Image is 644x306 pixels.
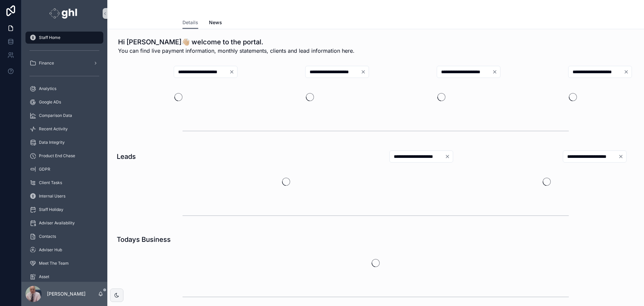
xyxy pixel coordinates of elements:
[39,86,56,91] span: Analytics
[25,110,103,122] a: Comparison Data
[25,257,103,269] a: Meet The Team
[492,69,500,75] button: Clear
[229,69,237,75] button: Clear
[39,180,62,185] span: Client Tasks
[39,193,65,199] span: Internal Users
[182,16,198,29] a: Details
[39,153,75,159] span: Product End Chase
[39,234,56,239] span: Contacts
[47,291,86,297] p: [PERSON_NAME]
[25,150,103,162] a: Product End Chase
[25,96,103,108] a: Google ADs
[25,190,103,202] a: Internal Users
[361,69,369,75] button: Clear
[39,35,60,40] span: Staff Home
[39,99,61,105] span: Google ADs
[25,32,103,44] a: Staff Home
[39,220,75,226] span: Adviser Availability
[445,154,453,159] button: Clear
[39,60,54,66] span: Finance
[25,230,103,243] a: Contacts
[25,217,103,229] a: Adviser Availability
[117,235,171,244] h1: Todays Business
[118,37,355,47] h1: Hi [PERSON_NAME]👋🏼 welcome to the portal.
[39,261,69,266] span: Meet The Team
[39,140,65,145] span: Data Integrity
[21,27,107,282] div: scrollable content
[25,271,103,283] a: Asset
[209,16,222,30] a: News
[39,247,62,253] span: Adviser Hub
[25,177,103,189] a: Client Tasks
[25,123,103,135] a: Recent Activity
[25,57,103,69] a: Finance
[182,19,198,26] span: Details
[39,274,49,279] span: Asset
[25,244,103,256] a: Adviser Hub
[118,47,355,55] span: You can find live payment information, monthly statements, clients and lead information here.
[624,69,632,75] button: Clear
[39,113,72,118] span: Comparison Data
[39,167,50,172] span: GDPR
[25,136,103,148] a: Data Integrity
[209,19,222,26] span: News
[49,8,79,19] img: App logo
[117,152,136,161] h1: Leads
[25,83,103,95] a: Analytics
[39,126,68,132] span: Recent Activity
[25,163,103,175] a: GDPR
[39,207,63,212] span: Staff Holiday
[618,154,626,159] button: Clear
[25,204,103,216] a: Staff Holiday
